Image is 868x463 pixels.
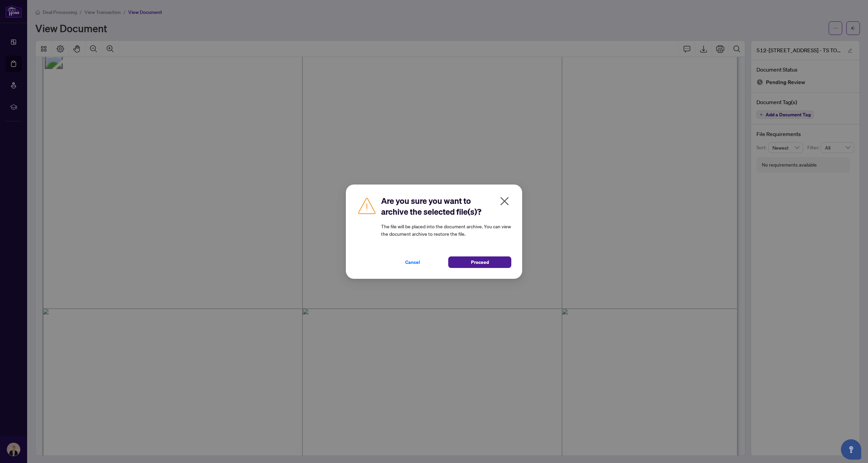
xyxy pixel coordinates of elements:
[357,195,377,216] img: Caution Icon
[448,256,511,268] button: Proceed
[381,256,444,268] button: Cancel
[841,439,861,460] button: Open asap
[381,195,511,217] h2: Are you sure you want to archive the selected file(s)?
[471,257,489,268] span: Proceed
[381,223,511,237] article: The file will be placed into the document archive. You can view the document archive to restore t...
[405,257,420,268] span: Cancel
[499,196,510,207] span: close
